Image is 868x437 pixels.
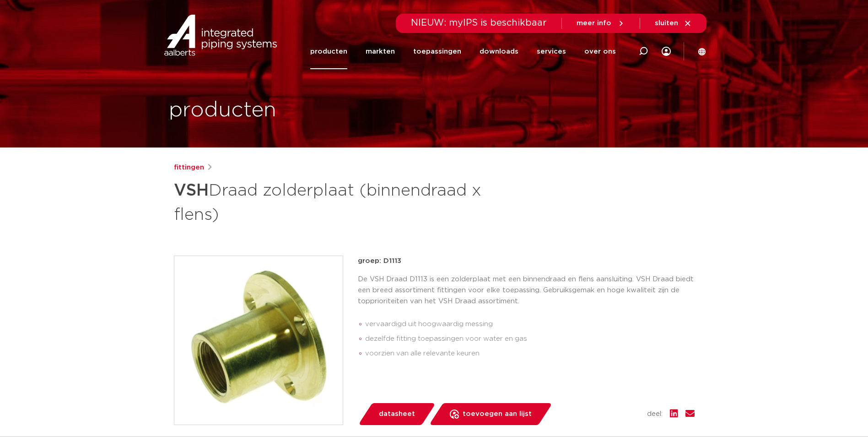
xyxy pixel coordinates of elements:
a: fittingen [174,162,204,173]
img: Product Image for VSH Draad zolderplaat (binnendraad x flens) [174,256,343,425]
li: dezelfde fitting toepassingen voor water en gas [365,332,695,346]
h1: producten [169,96,276,125]
span: toevoegen aan lijst [463,407,532,421]
a: toepassingen [413,34,461,69]
strong: VSH [174,182,209,199]
li: vervaardigd uit hoogwaardig messing [365,317,695,332]
span: NIEUW: myIPS is beschikbaar [411,18,547,27]
p: groep: D1113 [358,256,695,267]
a: datasheet [358,403,436,425]
a: markten [366,34,395,69]
a: over ons [584,34,616,69]
p: De VSH Draad D1113 is een zolderplaat met een binnendraad en flens aansluiting. VSH Draad biedt e... [358,274,695,307]
a: sluiten [655,19,692,27]
span: meer info [577,20,611,27]
a: meer info [577,19,625,27]
a: services [537,34,566,69]
span: deel: [647,409,663,420]
nav: Menu [310,34,616,69]
h1: Draad zolderplaat (binnendraad x flens) [174,177,518,226]
a: downloads [480,34,518,69]
span: sluiten [655,20,678,27]
span: datasheet [379,407,415,421]
li: voorzien van alle relevante keuren [365,346,695,361]
a: producten [310,34,347,69]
